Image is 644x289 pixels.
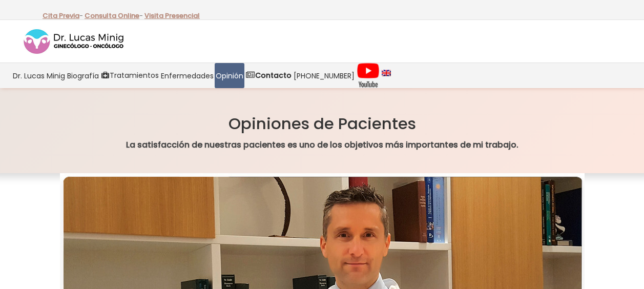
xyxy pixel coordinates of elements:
span: Dr. Lucas Minig [13,70,65,81]
a: Contacto [244,63,293,88]
a: [PHONE_NUMBER] [293,63,356,88]
span: [PHONE_NUMBER] [294,70,355,81]
span: Biografía [67,70,99,81]
a: Tratamientos [100,63,160,88]
img: language english [382,70,391,76]
p: - [85,9,143,23]
strong: Contacto [255,70,292,80]
a: Videos Youtube Ginecología [356,63,381,88]
a: Consulta Online [85,11,139,20]
a: Opinión [215,63,244,88]
img: Videos Youtube Ginecología [357,63,380,88]
p: - [43,9,83,23]
strong: La satisfacción de nuestras pacientes es uno de los objetivos más importantes de mi trabajo. [126,139,518,151]
a: Cita Previa [43,11,79,20]
span: Opinión [216,70,243,81]
a: Dr. Lucas Minig [12,63,66,88]
span: Tratamientos [110,70,159,81]
span: Enfermedades [161,70,214,81]
a: Visita Presencial [144,11,200,20]
a: Biografía [66,63,100,88]
a: Enfermedades [160,63,215,88]
a: language english [381,63,392,88]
